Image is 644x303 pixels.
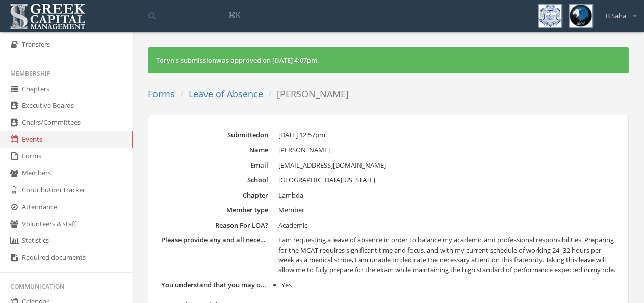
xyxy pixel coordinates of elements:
[278,160,615,171] dd: [EMAIL_ADDRESS][DOMAIN_NAME]
[278,235,615,274] span: I am requesting a leave of absence in order to balance my academic and professional responsibilit...
[161,235,268,245] dt: Please provide any and all necessary information that you would like to give so that the Executiv...
[161,145,268,155] dt: Name
[272,56,317,65] span: [DATE] 4:07pm
[161,175,268,185] dt: School
[161,221,268,230] dt: Reason For LOA?
[278,175,615,185] dd: [GEOGRAPHIC_DATA][US_STATE]
[228,10,240,20] span: ⌘K
[161,280,268,290] dt: You understand that you may only be granted a leave of absence for only one semester in your coll...
[189,88,263,100] a: Leave of Absence
[161,205,268,215] dt: Member type
[148,88,175,100] a: Forms
[281,280,615,290] li: Yes
[278,190,615,201] dd: Lambda
[606,11,626,21] span: B Saha
[278,205,615,215] dd: Member
[278,145,615,155] dd: [PERSON_NAME]
[599,4,636,21] div: B Saha
[278,221,307,230] span: Academic
[156,56,621,65] div: Toryn 's submission was approved on .
[161,130,268,140] dt: Submitted on
[263,88,349,101] li: [PERSON_NAME]
[161,190,268,200] dt: Chapter
[278,130,325,140] span: [DATE] 12:57pm
[161,160,268,170] dt: Email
